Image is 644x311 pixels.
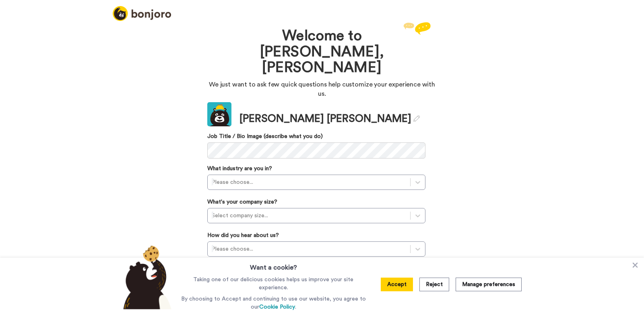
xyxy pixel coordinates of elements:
h1: Welcome to [PERSON_NAME], [PERSON_NAME] [231,28,413,76]
p: Taking one of our delicious cookies helps us improve your site experience. [179,276,368,292]
p: By choosing to Accept and continuing to use our website, you agree to our . [179,295,368,311]
button: Manage preferences [456,278,522,291]
button: Accept [381,278,413,291]
label: What's your company size? [207,198,277,206]
img: logo_full.png [113,6,171,21]
img: bear-with-cookie.png [116,245,175,309]
h3: Want a cookie? [250,258,297,272]
a: Cookie Policy [259,304,295,310]
p: We just want to ask few quick questions help customize your experience with us. [207,80,437,99]
button: Reject [419,278,449,291]
label: What industry are you in? [207,165,272,173]
label: How did you hear about us? [207,231,279,239]
label: Job Title / Bio Image (describe what you do) [207,132,425,140]
div: [PERSON_NAME] [PERSON_NAME] [239,111,420,126]
img: reply.svg [403,22,431,35]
